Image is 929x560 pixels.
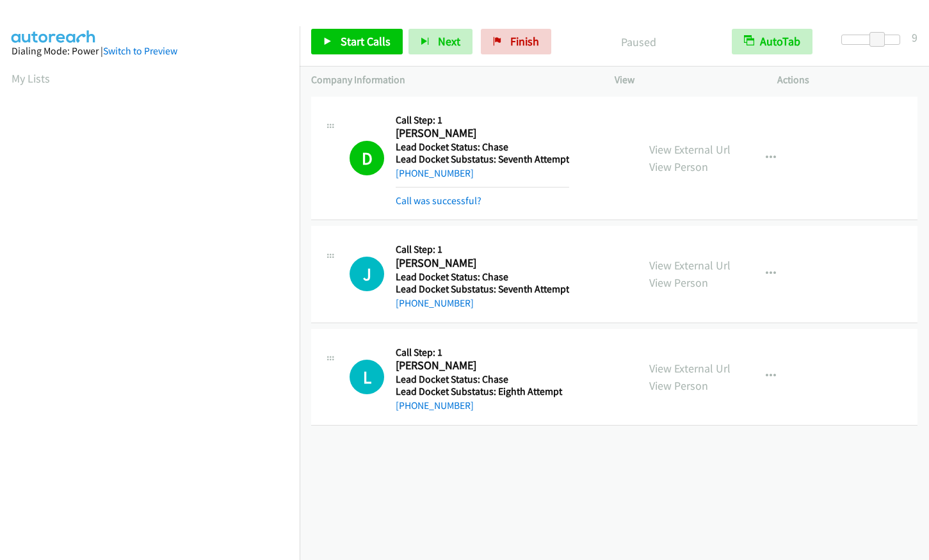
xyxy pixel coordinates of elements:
a: [PHONE_NUMBER] [396,399,474,412]
span: Finish [510,34,539,49]
a: View Person [649,378,708,393]
h5: Call Step: 1 [396,346,566,359]
h5: Lead Docket Status: Chase [396,271,569,284]
h5: Lead Docket Status: Chase [396,141,569,154]
h5: Lead Docket Substatus: Seventh Attempt [396,153,569,166]
p: View [615,72,755,88]
a: View External Url [649,258,731,273]
a: Switch to Preview [103,45,177,57]
p: Company Information [311,72,592,88]
h2: [PERSON_NAME] [396,126,566,141]
h5: Lead Docket Substatus: Seventh Attempt [396,283,569,296]
a: View Person [649,275,708,290]
p: Actions [777,72,917,88]
div: 9 [912,29,917,46]
h1: D [350,141,384,175]
h5: Call Step: 1 [396,114,569,127]
p: Paused [569,33,709,51]
div: Dialing Mode: Power | [12,44,288,59]
a: Finish [481,29,551,54]
h5: Lead Docket Substatus: Eighth Attempt [396,385,566,398]
span: Next [438,34,460,49]
a: My Lists [12,71,50,86]
h5: Lead Docket Status: Chase [396,373,566,386]
h1: J [350,257,384,291]
h5: Call Step: 1 [396,243,569,256]
a: View External Url [649,361,731,376]
span: Start Calls [341,34,391,49]
h2: [PERSON_NAME] [396,358,566,373]
button: Next [408,29,473,54]
button: AutoTab [732,29,812,54]
a: Call was successful? [396,195,481,207]
a: [PHONE_NUMBER] [396,167,474,179]
h2: [PERSON_NAME] [396,256,566,271]
h1: L [350,360,384,394]
a: View Person [649,159,708,174]
a: View External Url [649,142,731,157]
a: Start Calls [311,29,403,54]
iframe: Resource Center [892,229,929,331]
a: [PHONE_NUMBER] [396,297,474,309]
